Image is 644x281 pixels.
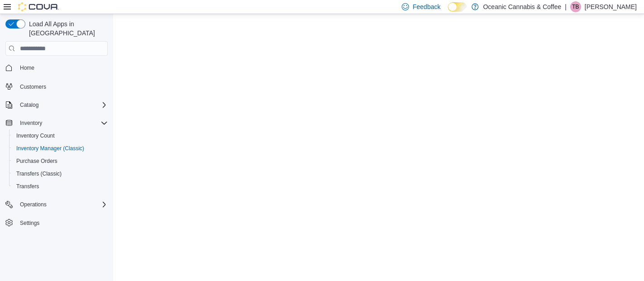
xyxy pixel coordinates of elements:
[16,62,108,73] span: Home
[20,119,42,127] span: Inventory
[20,83,46,90] span: Customers
[570,1,581,12] div: Treena Bridger
[18,2,59,11] img: Cova
[16,100,108,110] span: Catalog
[13,168,108,179] span: Transfers (Classic)
[9,155,111,167] button: Purchase Orders
[16,217,108,229] span: Settings
[2,61,111,74] button: Home
[16,81,108,92] span: Customers
[13,130,108,141] span: Inventory Count
[16,170,62,177] span: Transfers (Classic)
[16,62,38,73] a: Home
[13,143,88,154] a: Inventory Manager (Classic)
[16,199,108,210] span: Operations
[16,118,108,129] span: Inventory
[16,100,42,110] button: Catalog
[16,81,50,92] a: Customers
[13,156,108,167] span: Purchase Orders
[20,201,47,208] span: Operations
[16,118,46,129] button: Inventory
[13,181,108,192] span: Transfers
[13,130,58,141] a: Inventory Count
[13,156,61,167] a: Purchase Orders
[448,2,467,12] input: Dark Mode
[13,168,65,179] a: Transfers (Classic)
[572,1,579,12] span: TB
[16,132,55,139] span: Inventory Count
[413,2,440,11] span: Feedback
[16,145,84,152] span: Inventory Manager (Classic)
[20,64,34,71] span: Home
[2,99,111,111] button: Catalog
[9,129,111,142] button: Inventory Count
[16,157,58,165] span: Purchase Orders
[5,57,108,253] nav: Complex example
[13,143,108,154] span: Inventory Manager (Classic)
[2,117,111,129] button: Inventory
[16,183,39,190] span: Transfers
[9,142,111,155] button: Inventory Manager (Classic)
[16,199,50,210] button: Operations
[585,1,637,12] p: [PERSON_NAME]
[448,12,448,12] span: Dark Mode
[9,167,111,180] button: Transfers (Classic)
[2,198,111,211] button: Operations
[16,218,43,229] a: Settings
[20,101,38,109] span: Catalog
[25,19,108,38] span: Load All Apps in [GEOGRAPHIC_DATA]
[2,216,111,229] button: Settings
[565,1,567,12] p: |
[2,80,111,93] button: Customers
[9,180,111,193] button: Transfers
[483,1,562,12] p: Oceanic Cannabis & Coffee
[20,219,39,227] span: Settings
[13,181,43,192] a: Transfers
